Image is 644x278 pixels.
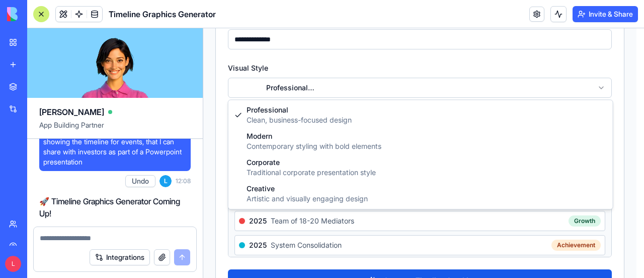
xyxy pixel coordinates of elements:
span: [PERSON_NAME] [39,106,104,118]
div: Clean, business-focused design [43,87,148,97]
div: Artistic and visually engaging design [43,165,165,176]
span: Timeline Graphics Generator [109,8,216,20]
div: Contemporary styling with bold elements [43,113,178,123]
div: Creative [43,155,165,165]
div: Professional [43,77,148,87]
img: logo [7,7,69,21]
button: Integrations [90,249,150,265]
span: L [5,256,21,272]
span: use this information to create a graphic showing the timeline for events, that I can share with i... [43,127,187,167]
h2: 🚀 Timeline Graphics Generator Coming Up! [39,195,191,219]
div: Corporate [43,129,173,139]
button: Invite & Share [573,6,638,22]
button: Undo [125,175,155,187]
span: L [159,175,172,187]
span: 12:08 [176,177,191,185]
span: App Building Partner [39,120,191,138]
p: Hey there! I'm [PERSON_NAME], and I'm about to build you a slick timeline generator app that'll t... [39,226,191,266]
div: Modern [43,103,178,113]
div: Traditional corporate presentation style [43,139,173,149]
